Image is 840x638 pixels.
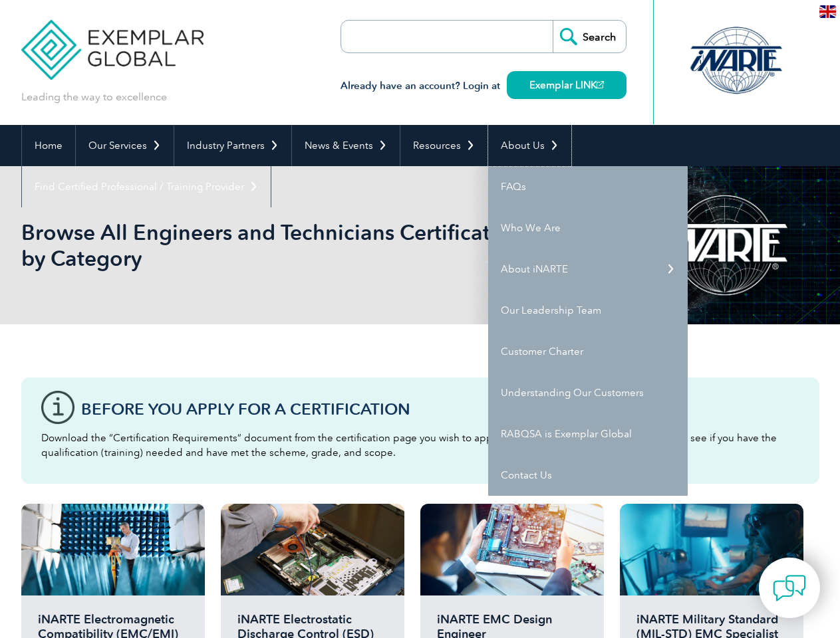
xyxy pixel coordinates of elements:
h3: Before You Apply For a Certification [81,401,799,417]
img: en [819,5,836,18]
a: Resources [400,125,488,166]
a: Our Leadership Team [488,290,688,331]
a: Find Certified Professional / Training Provider [22,166,271,207]
a: Industry Partners [174,125,291,166]
a: FAQs [488,166,688,207]
h1: Browse All Engineers and Technicians Certifications by Category [21,219,532,271]
p: Leading the way to excellence [21,90,167,104]
a: Contact Us [488,455,688,496]
a: Home [22,125,75,166]
a: About iNARTE [488,249,688,290]
img: contact-chat.png [773,572,806,605]
a: News & Events [292,125,400,166]
a: Exemplar LINK [507,71,627,99]
a: Who We Are [488,207,688,249]
a: RABQSA is Exemplar Global [488,413,688,455]
a: Our Services [76,125,174,166]
a: Customer Charter [488,331,688,372]
input: Search [553,21,626,53]
a: Understanding Our Customers [488,372,688,413]
img: open_square.png [597,81,604,88]
h3: Already have an account? Login at [341,78,627,94]
a: About Us [488,125,571,166]
p: Download the “Certification Requirements” document from the certification page you wish to apply ... [41,431,799,460]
